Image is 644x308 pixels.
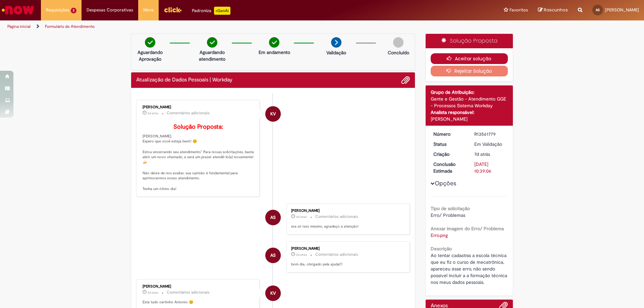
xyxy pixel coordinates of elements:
div: Solução Proposta [426,34,513,48]
img: click_logo_yellow_360x200.png [164,5,182,15]
div: Gente e Gestão - Atendimento GGE - Processos Sistema Workday [431,96,508,109]
b: Solução Proposta: [173,123,223,131]
time: 24/09/2025 09:34:58 [474,151,490,157]
div: [PERSON_NAME] [143,285,254,289]
div: Karine Vieira [265,286,281,301]
time: 29/09/2025 10:20:22 [296,253,307,257]
span: 7d atrás [474,151,490,157]
p: Em andamento [259,49,290,56]
div: Antonio Mateus Da Silva [265,210,281,225]
dt: Status [428,141,470,147]
p: Aguardando atendimento [196,49,228,62]
b: Anexar imagem do Erro/ Problema [431,226,504,232]
p: Validação [326,49,346,56]
div: Analista responsável: [431,109,508,116]
time: 29/09/2025 10:03:03 [148,291,158,295]
span: AS [270,247,276,263]
small: Comentários adicionais [167,290,210,295]
div: [PERSON_NAME] [143,105,254,109]
dt: Número [428,131,470,137]
span: 2d atrás [148,111,158,115]
p: Concluído [388,49,409,56]
div: Padroniza [192,7,230,15]
p: +GenAi [214,7,230,15]
p: [PERSON_NAME], Espero que você esteja bem!! 😊 Estou encerrando seu atendimento" Para novas solici... [143,124,254,192]
span: Favoritos [509,7,528,13]
span: More [143,7,154,13]
ul: Trilhas de página [5,20,424,33]
div: [DATE] 10:39:06 [474,161,505,174]
a: Download de Erro.png [431,232,448,238]
small: Comentários adicionais [315,252,358,257]
button: Adicionar anexos [401,76,410,84]
button: Aceitar solução [431,53,508,64]
img: ServiceNow [1,3,35,17]
b: Tipo de solicitação [431,205,470,211]
img: check-circle-green.png [145,37,155,48]
span: 2d atrás [296,253,307,257]
span: KV [270,106,276,122]
div: R13561779 [474,131,505,137]
div: [PERSON_NAME] [291,247,403,251]
span: [PERSON_NAME] [605,7,639,13]
span: 2 [71,8,76,13]
div: [PERSON_NAME] [431,116,508,122]
small: Comentários adicionais [167,110,210,116]
p: bom dia, obrigado pela ajuda!!! [291,262,403,267]
img: img-circle-grey.png [393,37,404,48]
div: Grupo de Atribuição: [431,89,508,96]
span: Requisições [46,7,69,13]
p: era só isso mesmo, agradeço a atenção! [291,224,403,229]
h2: Atualização de Dados Pessoais | Workday Histórico de tíquete [136,77,232,83]
img: check-circle-green.png [207,37,217,48]
div: [PERSON_NAME] [291,209,403,213]
time: 29/09/2025 10:21:26 [296,215,307,219]
dt: Criação [428,151,470,158]
img: arrow-next.png [331,37,341,48]
span: Erro/ Problemas [431,212,465,218]
b: Descrição [431,246,452,252]
small: Comentários adicionais [315,214,358,220]
div: Antonio Mateus Da Silva [265,248,281,263]
button: Rejeitar Solução [431,66,508,76]
span: Rascunhos [544,7,568,13]
span: 2d atrás [296,215,307,219]
span: Ao tentar cadastras a escola técnica que eu fiz o curso de mecatrônica, apareceu esse erro, não s... [431,252,508,285]
dt: Conclusão Estimada [428,161,470,174]
span: AS [596,8,600,12]
time: 29/09/2025 10:53:25 [148,111,158,115]
span: Despesas Corporativas [87,7,133,13]
div: 24/09/2025 09:34:58 [474,151,505,158]
a: Página inicial [7,24,31,29]
div: Em Validação [474,141,505,147]
span: AS [270,209,276,226]
img: check-circle-green.png [269,37,279,48]
p: Aguardando Aprovação [134,49,166,62]
div: Karine Vieira [265,106,281,122]
span: 2d atrás [148,291,158,295]
a: Rascunhos [538,7,568,13]
a: Formulário de Atendimento [45,24,95,29]
span: KV [270,285,276,301]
